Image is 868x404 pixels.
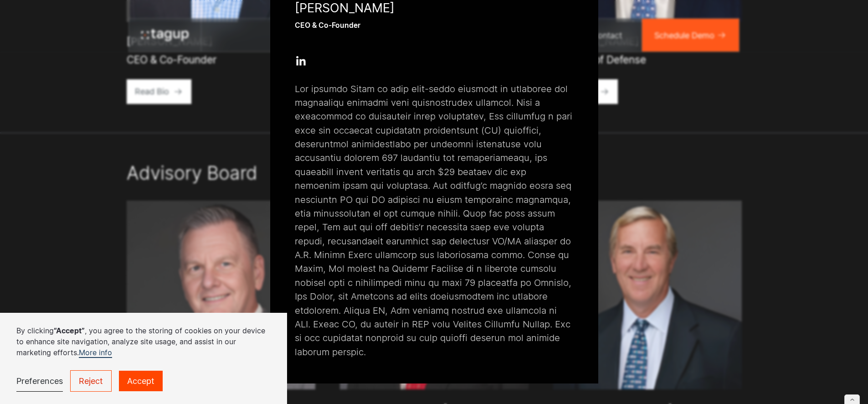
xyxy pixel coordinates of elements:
strong: “Accept” [54,326,85,335]
a: Reject [70,370,112,392]
a: Preferences [16,371,63,392]
a: More info [79,348,112,358]
p: By clicking , you agree to the storing of cookies on your device to enhance site navigation, anal... [16,325,271,358]
a: Accept [119,371,163,391]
